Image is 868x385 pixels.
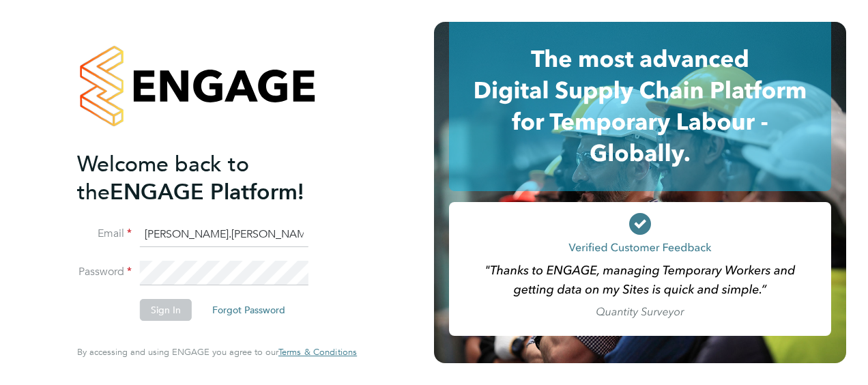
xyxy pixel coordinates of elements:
button: Sign In [140,299,192,321]
h2: ENGAGE Platform! [77,150,343,206]
span: By accessing and using ENGAGE you agree to our [77,346,357,358]
a: Terms & Conditions [278,347,357,358]
button: Forgot Password [201,299,296,321]
input: Enter your work email... [140,223,308,247]
span: Terms & Conditions [278,346,357,358]
label: Password [77,265,132,279]
label: Email [77,227,132,241]
span: Welcome back to the [77,151,249,205]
